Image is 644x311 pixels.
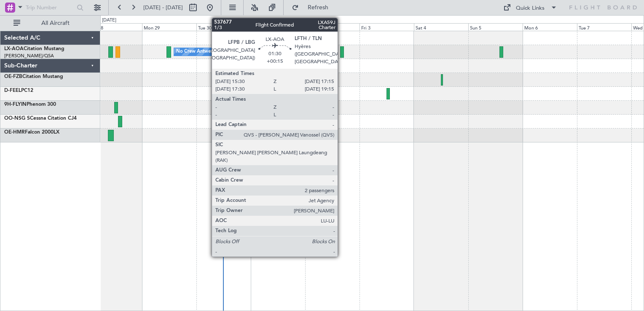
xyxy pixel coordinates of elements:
[288,1,338,14] button: Refresh
[176,46,268,58] div: No Crew Antwerp ([GEOGRAPHIC_DATA])
[4,74,22,79] span: OE-FZB
[4,88,33,93] a: D-FEELPC12
[88,23,142,31] div: Sun 28
[523,23,577,31] div: Mon 6
[4,116,30,121] span: OO-NSG S
[468,23,523,31] div: Sun 5
[26,1,74,14] input: Trip Number
[516,4,545,13] div: Quick Links
[305,23,360,31] div: Thu 2
[4,46,64,51] a: LX-AOACitation Mustang
[4,130,25,135] span: OE-HMR
[301,5,336,11] span: Refresh
[360,23,414,31] div: Fri 3
[4,46,24,51] span: LX-AOA
[252,17,266,24] div: [DATE]
[4,74,63,79] a: OE-FZBCitation Mustang
[414,23,468,31] div: Sat 4
[4,102,27,107] span: 9H-FLYIN
[4,116,77,121] a: OO-NSG SCessna Citation CJ4
[4,102,56,107] a: 9H-FLYINPhenom 300
[143,4,183,11] span: [DATE] - [DATE]
[4,88,21,93] span: D-FEEL
[9,16,91,30] button: All Aircraft
[499,1,561,14] button: Quick Links
[4,53,54,59] a: [PERSON_NAME]/QSA
[577,23,631,31] div: Tue 7
[4,130,59,135] a: OE-HMRFalcon 2000LX
[196,23,251,31] div: Tue 30
[22,20,89,26] span: All Aircraft
[102,17,116,24] div: [DATE]
[142,23,196,31] div: Mon 29
[251,23,305,31] div: Wed 1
